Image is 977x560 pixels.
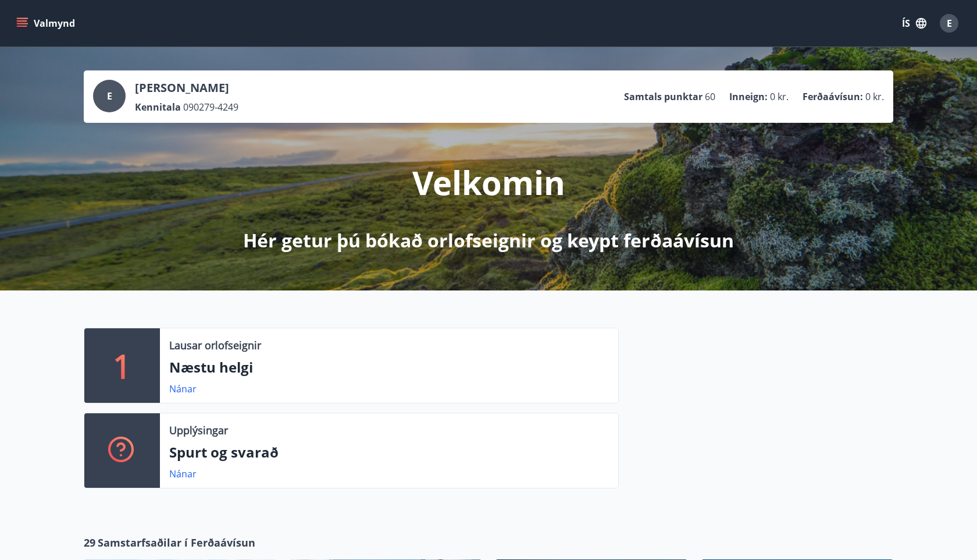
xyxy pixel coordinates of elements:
span: Samstarfsaðilar í Ferðaávísun [98,535,255,550]
p: [PERSON_NAME] [135,80,238,96]
p: Upplýsingar [169,423,228,438]
p: Spurt og svarað [169,442,609,462]
button: E [935,9,963,37]
p: Inneign : [729,90,768,103]
p: Samtals punktar [624,90,703,103]
p: Lausar orlofseignir [169,338,261,353]
span: 60 [705,90,715,103]
button: ÍS [896,13,933,34]
span: 0 kr. [770,90,789,103]
p: Hér getur þú bókað orlofseignir og keypt ferðaávísun [243,228,734,253]
span: 0 kr. [865,90,884,103]
a: Nánar [169,467,197,480]
p: 1 [113,343,131,388]
button: menu [14,13,80,34]
p: Ferðaávísun : [803,90,863,103]
p: Velkomin [412,160,565,204]
span: 090279-4249 [183,101,238,114]
p: Næstu helgi [169,357,609,377]
p: Kennitala [135,101,181,114]
span: 29 [84,535,95,550]
a: Nánar [169,382,197,395]
span: E [947,17,952,30]
span: E [107,90,112,102]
